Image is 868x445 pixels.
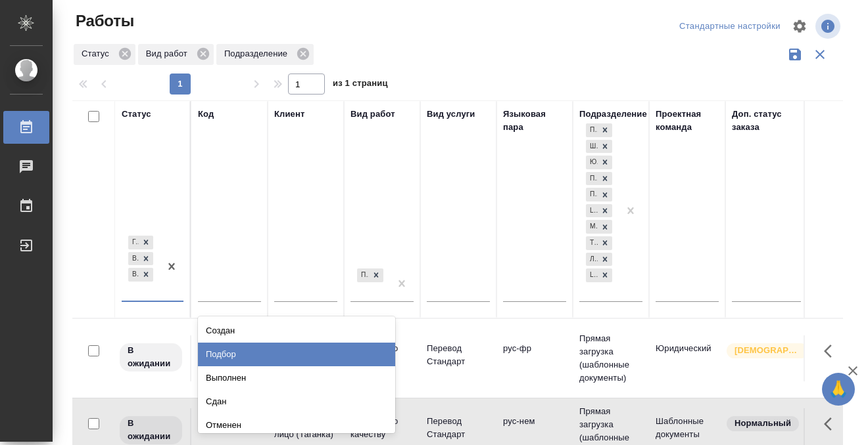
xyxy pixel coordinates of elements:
[586,204,598,218] div: LegalQA
[735,344,800,357] p: [DEMOGRAPHIC_DATA]
[198,108,214,121] div: Код
[586,253,598,266] div: Локализация
[503,108,566,134] div: Языковая пара
[676,16,784,37] div: split button
[585,154,614,171] div: Прямая загрузка (шаблонные документы), Шаблонные документы, Юридический, Проектный офис, Проектна...
[822,373,855,406] button: 🙏
[585,235,614,251] div: Прямая загрузка (шаблонные документы), Шаблонные документы, Юридический, Проектный офис, Проектна...
[585,203,614,219] div: Прямая загрузка (шаблонные документы), Шаблонные документы, Юридический, Проектный офис, Проектна...
[585,138,614,155] div: Прямая загрузка (шаблонные документы), Шаблонные документы, Юридический, Проектный офис, Проектна...
[816,408,848,440] button: Здесь прячутся важные кнопки
[350,108,395,121] div: Вид работ
[585,267,614,284] div: Прямая загрузка (шаблонные документы), Шаблонные документы, Юридический, Проектный офис, Проектна...
[827,375,850,403] span: 🙏
[198,390,395,413] div: Сдан
[586,236,598,250] div: Технический
[274,108,304,121] div: Клиент
[138,44,214,65] div: Вид работ
[427,108,475,121] div: Вид услуги
[585,186,614,203] div: Прямая загрузка (шаблонные документы), Шаблонные документы, Юридический, Проектный офис, Проектна...
[198,366,395,390] div: Выполнен
[198,319,395,343] div: Создан
[356,267,385,284] div: Приёмка по качеству
[586,140,598,154] div: Шаблонные документы
[586,156,598,169] div: Юридический
[427,342,490,368] p: Перевод Стандарт
[128,252,139,266] div: В работе
[573,326,649,391] td: Прямая загрузка (шаблонные документы)
[586,220,598,234] div: Медицинский
[128,417,174,443] p: В ожидании
[127,251,155,267] div: Готов к работе, В работе, В ожидании
[128,268,139,282] div: В ожидании
[146,47,192,60] p: Вид работ
[783,42,808,67] button: Сохранить фильтры
[656,108,719,134] div: Проектная команда
[118,342,183,373] div: Исполнитель назначен, приступать к работе пока рано
[72,11,134,32] span: Работы
[585,251,614,268] div: Прямая загрузка (шаблонные документы), Шаблонные документы, Юридический, Проектный офис, Проектна...
[333,75,388,95] span: из 1 страниц
[82,47,114,60] p: Статус
[198,343,395,366] div: Подбор
[586,188,598,201] div: Проектная группа
[127,234,155,251] div: Готов к работе, В работе, В ожидании
[586,172,598,186] div: Проектный офис
[128,236,139,249] div: Готов к работе
[585,122,614,138] div: Прямая загрузка (шаблонные документы), Шаблонные документы, Юридический, Проектный офис, Проектна...
[427,415,490,441] p: Перевод Стандарт
[585,171,614,187] div: Прямая загрузка (шаблонные документы), Шаблонные документы, Юридический, Проектный офис, Проектна...
[585,219,614,235] div: Прямая загрузка (шаблонные документы), Шаблонные документы, Юридический, Проектный офис, Проектна...
[357,268,369,282] div: Приёмка по качеству
[808,42,832,67] button: Сбросить фильтры
[74,44,135,65] div: Статус
[122,108,151,121] div: Статус
[815,14,843,39] span: Посмотреть информацию
[579,108,647,121] div: Подразделение
[127,266,155,283] div: Готов к работе, В работе, В ожидании
[224,47,292,60] p: Подразделение
[816,335,848,367] button: Здесь прячутся важные кнопки
[784,11,815,42] span: Настроить таблицу
[216,44,314,65] div: Подразделение
[649,335,725,381] td: Юридический
[586,268,598,282] div: LocQA
[732,108,801,134] div: Доп. статус заказа
[198,413,395,437] div: Отменен
[128,344,174,370] p: В ожидании
[586,123,598,137] div: Прямая загрузка (шаблонные документы)
[735,417,791,430] p: Нормальный
[496,335,573,381] td: рус-фр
